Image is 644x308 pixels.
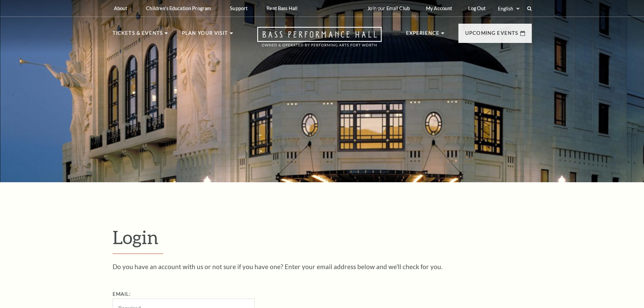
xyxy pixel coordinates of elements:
[113,226,159,248] span: Login
[497,5,521,12] select: Select:
[113,29,163,41] p: Tickets & Events
[113,263,532,270] p: Do you have an account with us or not sure if you have one? Enter your email address below and we...
[146,5,211,11] p: Children's Education Program
[266,5,297,11] p: Rent Bass Hall
[113,291,131,297] label: Email:
[230,5,247,11] p: Support
[406,29,440,41] p: Experience
[114,5,127,11] p: About
[182,29,228,41] p: Plan Your Visit
[465,29,519,41] p: Upcoming Events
